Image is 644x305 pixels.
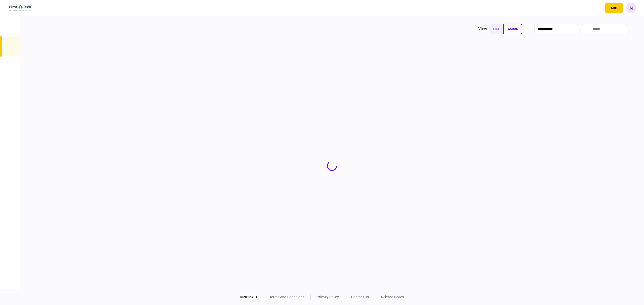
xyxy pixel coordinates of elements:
[489,24,503,34] button: list
[605,3,623,13] button: open adding identity options
[478,26,487,32] div: view
[503,24,522,34] button: cards
[351,295,369,299] a: contact us
[591,3,602,13] button: open notifications list
[508,27,518,31] span: cards
[9,5,32,11] img: client company logo
[381,295,404,299] a: release notes
[269,295,304,299] a: terms and conditions
[240,294,263,300] div: © 2025 AIO
[626,3,636,13] button: N
[317,295,339,299] a: privacy policy
[493,27,499,31] span: list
